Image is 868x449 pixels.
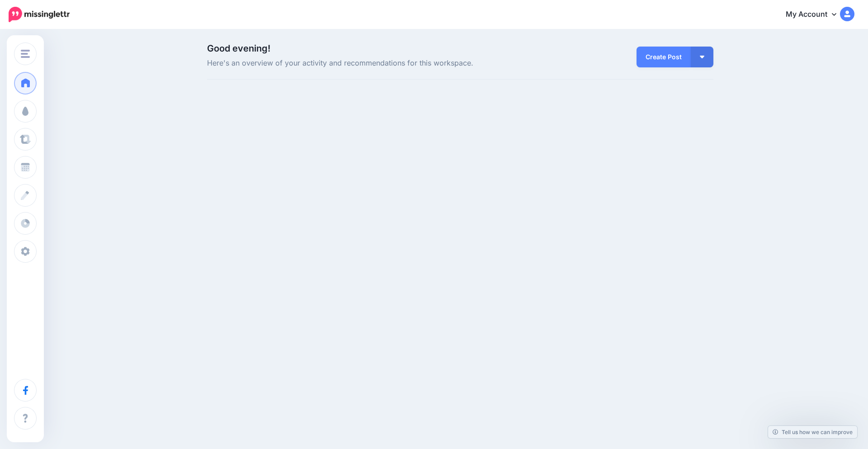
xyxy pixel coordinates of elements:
span: Here's an overview of your activity and recommendations for this workspace. [207,57,540,69]
img: arrow-down-white.png [700,56,704,58]
span: Good evening! [207,43,270,54]
a: Tell us how we can improve [768,426,857,438]
img: Missinglettr [9,7,70,22]
img: menu.png [21,50,30,58]
a: My Account [777,4,854,26]
a: Create Post [637,47,691,67]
